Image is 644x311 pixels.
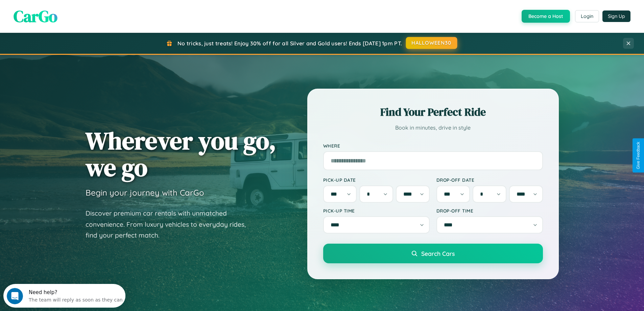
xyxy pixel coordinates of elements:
[86,187,204,198] h3: Begin your journey with CarGo
[25,11,119,18] div: The team will reply as soon as they can
[323,123,543,133] p: Book in minutes, drive in style
[7,288,23,304] iframe: Intercom live chat
[522,10,570,23] button: Become a Host
[602,10,630,22] button: Sign Up
[421,250,455,257] span: Search Cars
[177,40,402,47] span: No tricks, just treats! Enjoy 30% off for all Silver and Gold users! Ends [DATE] 1pm PT.
[3,284,125,308] iframe: Intercom live chat discovery launcher
[86,127,276,181] h1: Wherever you go, we go
[323,244,543,263] button: Search Cars
[323,143,543,149] label: Where
[436,208,543,214] label: Drop-off Time
[25,6,119,11] div: Need help?
[323,177,430,183] label: Pick-up Date
[323,208,430,214] label: Pick-up Time
[406,37,457,49] button: HALLOWEEN30
[323,105,543,119] h2: Find Your Perfect Ride
[3,3,126,21] div: Open Intercom Messenger
[575,10,599,22] button: Login
[14,5,57,27] span: CarGo
[436,177,543,183] label: Drop-off Date
[636,142,641,169] div: Give Feedback
[86,208,255,241] p: Discover premium car rentals with unmatched convenience. From luxury vehicles to everyday rides, ...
